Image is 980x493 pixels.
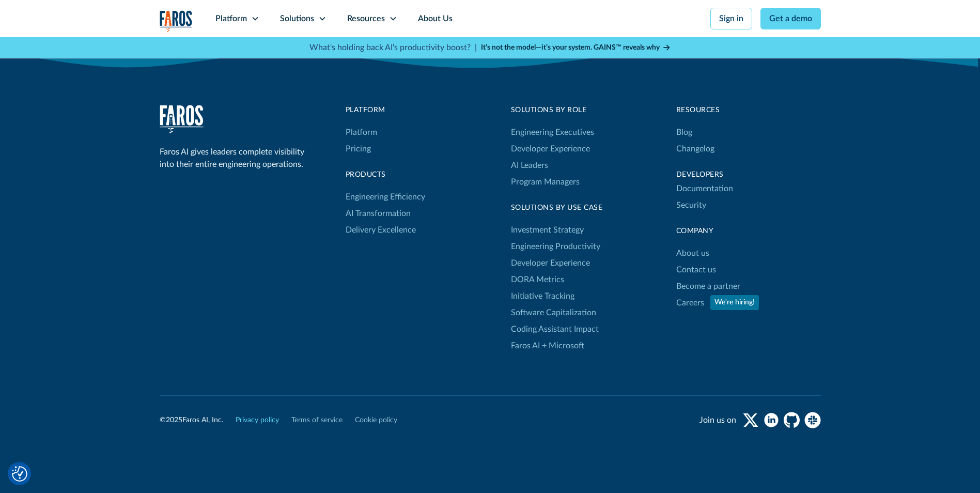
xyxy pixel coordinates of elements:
[236,415,279,426] a: Privacy policy
[511,174,594,190] a: Program Managers
[676,226,821,237] div: Company
[511,141,590,157] a: Developer Experience
[280,12,314,25] div: Solutions
[12,466,27,482] button: Cookie Settings
[511,203,603,213] div: Solutions By Use Case
[346,105,425,116] div: Platform
[676,170,821,180] div: Developers
[309,41,477,54] p: What's holding back AI's productivity boost? |
[676,261,716,278] a: Contact us
[160,415,223,426] div: © Faros AI, Inc.
[346,205,411,222] a: AI Transformation
[511,105,594,116] div: Solutions by Role
[481,44,660,51] strong: It’s not the model—it’s your system. GAINS™ reveals why
[346,170,425,180] div: products
[511,288,574,304] a: Initiative Tracking
[710,8,752,29] a: Sign in
[676,245,709,261] a: About us
[676,105,821,116] div: Resources
[511,304,596,321] a: Software Capitalization
[160,105,204,133] a: home
[676,295,704,311] a: Careers
[160,146,309,171] div: Faros AI gives leaders complete visibility into their entire engineering operations.
[347,12,385,25] div: Resources
[166,417,182,424] span: 2025
[346,141,371,157] a: Pricing
[160,105,204,133] img: Faros Logo White
[511,157,548,174] a: AI Leaders
[511,238,600,255] a: Engineering Productivity
[676,124,692,141] a: Blog
[12,466,27,482] img: Revisit consent button
[355,415,397,426] a: Cookie policy
[160,10,193,32] img: Logo of the analytics and reporting company Faros.
[215,12,247,25] div: Platform
[481,42,671,53] a: It’s not the model—it’s your system. GAINS™ reveals why
[699,414,736,426] div: Join us on
[346,189,425,205] a: Engineering Efficiency
[742,412,759,428] a: twitter
[511,337,584,354] a: Faros AI + Microsoft
[763,412,780,428] a: linkedin
[511,222,584,238] a: Investment Strategy
[760,8,821,29] a: Get a demo
[511,321,599,337] a: Coding Assistant Impact
[676,141,714,157] a: Changelog
[784,412,800,428] a: github
[346,222,416,238] a: Delivery Excellence
[714,297,755,308] div: We're hiring!
[511,255,590,271] a: Developer Experience
[676,180,733,197] a: Documentation
[511,124,594,141] a: Engineering Executives
[804,412,821,428] a: slack community
[346,124,377,141] a: Platform
[160,10,193,32] a: home
[511,271,564,288] a: DORA Metrics
[291,415,343,426] a: Terms of service
[676,197,706,213] a: Security
[676,278,740,295] a: Become a partner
